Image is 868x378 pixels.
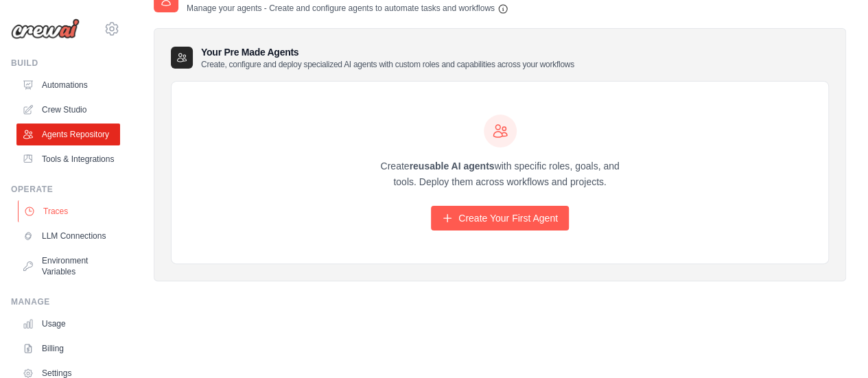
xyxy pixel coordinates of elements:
[201,59,574,70] p: Create, configure and deploy specialized AI agents with custom roles and capabilities across your...
[16,123,120,145] a: Agents Repository
[201,45,574,70] h3: Your Pre Made Agents
[11,19,80,39] img: Logo
[16,250,120,283] a: Environment Variables
[368,158,632,190] p: Create with specific roles, goals, and tools. Deploy them across workflows and projects.
[11,184,120,195] div: Operate
[11,58,120,69] div: Build
[16,148,120,170] a: Tools & Integrations
[409,161,494,172] strong: reusable AI agents
[16,313,120,335] a: Usage
[16,74,120,96] a: Automations
[16,99,120,121] a: Crew Studio
[11,296,120,307] div: Manage
[16,338,120,359] a: Billing
[187,3,508,14] p: Manage your agents - Create and configure agents to automate tasks and workflows
[431,206,569,231] a: Create Your First Agent
[16,225,120,247] a: LLM Connections
[18,200,121,222] a: Traces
